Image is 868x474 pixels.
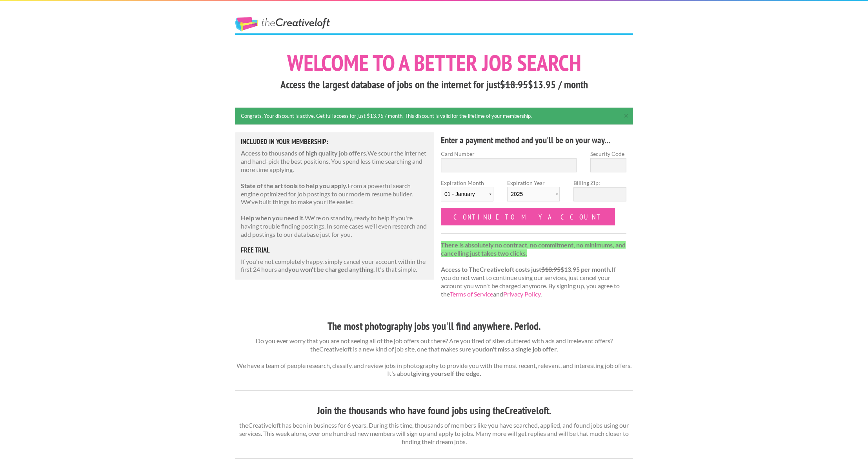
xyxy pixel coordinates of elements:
h1: Welcome to a better job search [235,51,633,74]
strong: There is absolutely no contract, no commitment, no minimums, and cancelling just takes two clicks. [441,241,626,257]
del: $18.95 [541,265,560,273]
div: Congrats. Your discount is active. Get full access for just $13.95 / month. This discount is vali... [235,108,633,124]
strong: giving yourself the edge. [413,370,481,377]
label: Expiration Year [507,179,560,208]
strong: Access to thousands of high quality job offers. [241,149,368,157]
a: Privacy Policy [503,290,540,298]
a: Terms of Service [450,290,493,298]
strong: Help when you need it. [241,214,305,221]
h5: free trial [241,247,428,254]
strong: you won't be charged anything [288,265,373,273]
p: From a powerful search engine optimized for job postings to our modern resume builder. We've buil... [241,182,428,206]
select: Expiration Month [441,187,493,201]
h5: Included in Your Membership: [241,138,428,145]
strong: Access to TheCreativeloft costs just $13.95 per month. [441,265,611,273]
select: Expiration Year [507,187,560,201]
p: theCreativeloft has been in business for 6 years. During this time, thousands of members like you... [235,421,633,446]
input: Continue to my account [441,208,615,225]
del: $18.95 [500,78,528,91]
h4: Enter a payment method and you'll be on your way... [441,134,626,146]
a: The Creative Loft [235,17,330,31]
strong: don't miss a single job offer. [482,345,558,353]
p: Do you ever worry that you are not seeing all of the job offers out there? Are you tired of sites... [235,337,633,378]
label: Expiration Month [441,179,493,208]
h3: The most photography jobs you'll find anywhere. Period. [235,319,633,334]
p: If you're not completely happy, simply cancel your account within the first 24 hours and . It's t... [241,258,428,274]
label: Billing Zip: [573,179,626,187]
a: × [621,112,631,117]
p: We're on standby, ready to help if you're having trouble finding postings. In some cases we'll ev... [241,214,428,238]
p: If you do not want to continue using our services, just cancel your account you won't be charged ... [441,241,626,298]
label: Security Code [590,150,626,158]
h3: Access the largest database of jobs on the internet for just $13.95 / month [235,77,633,92]
h3: Join the thousands who have found jobs using theCreativeloft. [235,403,633,418]
label: Card Number [441,150,577,158]
p: We scour the internet and hand-pick the best positions. You spend less time searching and more ti... [241,149,428,174]
strong: State of the art tools to help you apply. [241,182,348,189]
